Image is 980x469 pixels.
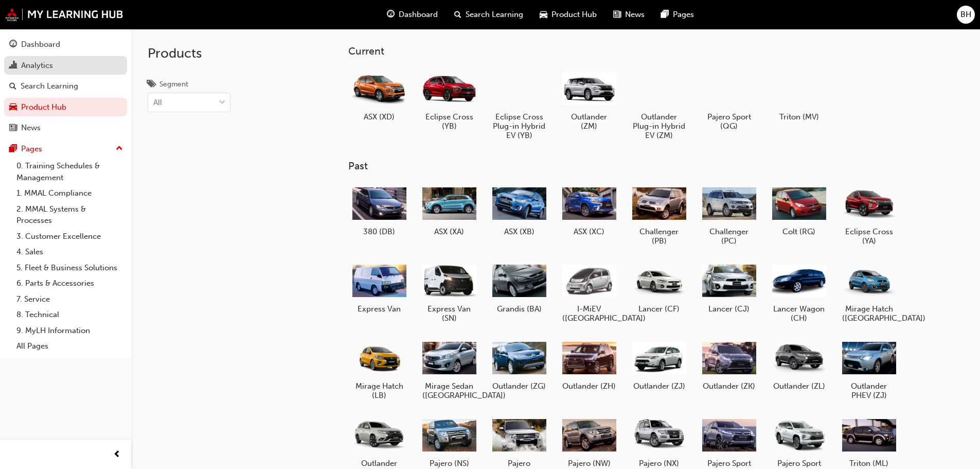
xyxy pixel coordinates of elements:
a: ASX (XA) [418,181,480,240]
h5: Colt (RG) [772,227,826,236]
a: ASX (XB) [488,181,550,240]
h5: Pajero (NX) [632,459,686,468]
a: Express Van [348,258,410,318]
a: search-iconSearch Learning [446,4,531,25]
h5: Pajero Sport (QG) [702,112,756,131]
div: All [153,97,162,109]
a: Eclipse Cross (YA) [838,181,900,250]
a: 4. Sales [12,244,127,260]
a: Eclipse Cross (YB) [418,65,480,134]
a: Triton (MV) [768,65,830,125]
h5: Eclipse Cross (YA) [842,227,896,246]
a: Dashboard [4,35,127,54]
button: Pages [4,140,127,159]
a: Outlander Plug-in Hybrid EV (ZM) [628,65,690,144]
a: news-iconNews [605,4,653,25]
a: 0. Training Schedules & Management [12,158,127,185]
a: Grandis (BA) [488,258,550,318]
h5: Grandis (BA) [492,304,546,314]
a: Pajero Sport (QG) [698,65,760,134]
a: Challenger (PB) [628,181,690,250]
h5: Express Van [352,304,406,314]
span: pages-icon [661,8,669,21]
h5: I-MiEV ([GEOGRAPHIC_DATA]) [562,304,616,323]
h5: Eclipse Cross Plug-in Hybrid EV (YB) [492,112,546,140]
h5: Mirage Sedan ([GEOGRAPHIC_DATA]) [422,381,476,400]
h5: Outlander (ZL) [772,381,826,391]
div: Pages [21,143,42,155]
a: Product Hub [4,98,127,117]
a: Outlander (ZH) [558,335,620,395]
a: Express Van (SN) [418,258,480,327]
a: Outlander (ZL) [768,335,830,395]
a: Eclipse Cross Plug-in Hybrid EV (YB) [488,65,550,144]
span: news-icon [9,124,17,133]
span: Search Learning [466,9,523,21]
h5: Outlander (ZJ) [632,381,686,391]
h5: Triton (MV) [772,112,826,121]
span: news-icon [613,8,621,21]
h5: Outlander (ZM) [562,112,616,131]
h5: Lancer Wagon (CH) [772,304,826,323]
a: Mirage Sedan ([GEOGRAPHIC_DATA]) [418,335,480,404]
a: Outlander PHEV (ZJ) [838,335,900,404]
h5: Pajero (NW) [562,459,616,468]
span: tags-icon [148,80,155,90]
h5: Express Van (SN) [422,304,476,323]
div: Analytics [21,60,53,72]
span: search-icon [454,8,461,21]
span: up-icon [116,142,123,155]
a: 3. Customer Excellence [12,229,127,245]
span: car-icon [9,103,17,112]
h5: ASX (XB) [492,227,546,236]
span: Product Hub [551,9,597,21]
h5: Outlander (ZH) [562,381,616,391]
h5: Outlander PHEV (ZJ) [842,381,896,400]
span: chart-icon [9,61,17,71]
h5: Outlander (ZG) [492,381,546,391]
button: BH [957,6,975,24]
span: Dashboard [399,9,438,21]
span: pages-icon [9,145,17,154]
h5: Lancer (CF) [632,304,686,314]
a: Outlander (ZK) [698,335,760,395]
button: DashboardAnalyticsSearch LearningProduct HubNews [4,33,127,140]
a: Colt (RG) [768,181,830,240]
div: Segment [159,79,188,90]
h5: Pajero (NS) [422,459,476,468]
h5: Challenger (PB) [632,227,686,246]
a: Lancer (CF) [628,258,690,318]
h3: Past [348,160,933,172]
h5: Triton (ML) [842,459,896,468]
h5: ASX (XC) [562,227,616,236]
a: Analytics [4,56,127,75]
span: News [625,9,645,21]
a: 5. Fleet & Business Solutions [12,260,127,276]
img: mmal [5,8,123,21]
a: Outlander (ZJ) [628,335,690,395]
a: Mirage Hatch ([GEOGRAPHIC_DATA]) [838,258,900,327]
span: Pages [673,9,694,21]
a: 380 (DB) [348,181,410,240]
h5: Outlander (ZK) [702,381,756,391]
span: search-icon [9,82,16,91]
span: down-icon [219,96,226,110]
a: 7. Service [12,291,127,307]
a: 2. MMAL Systems & Processes [12,201,127,229]
h5: ASX (XD) [352,112,406,121]
a: pages-iconPages [653,4,702,25]
span: guage-icon [387,8,395,21]
a: Outlander (ZG) [488,335,550,395]
a: News [4,118,127,137]
h5: ASX (XA) [422,227,476,236]
a: 8. Technical [12,307,127,323]
h2: Products [148,45,230,62]
a: Outlander (ZM) [558,65,620,134]
span: car-icon [540,8,547,21]
h5: Mirage Hatch (LB) [352,381,406,400]
h5: Lancer (CJ) [702,304,756,314]
a: guage-iconDashboard [379,4,446,25]
span: guage-icon [9,40,17,49]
